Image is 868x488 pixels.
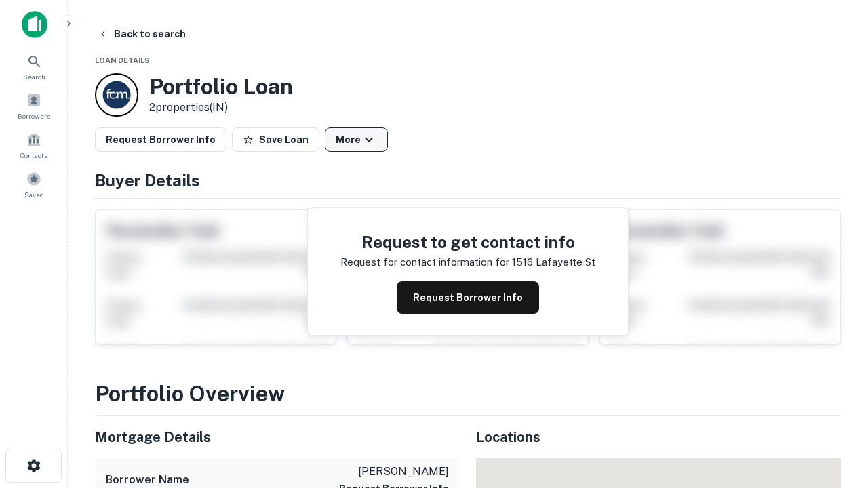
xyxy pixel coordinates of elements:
span: Loan Details [95,56,150,64]
a: Contacts [4,127,64,163]
button: Request Borrower Info [397,281,539,314]
span: Contacts [20,150,47,161]
h3: Portfolio Loan [149,74,293,100]
p: [PERSON_NAME] [339,464,449,480]
a: Saved [4,166,64,203]
h5: Locations [476,427,841,447]
span: Saved [24,189,44,200]
button: More [325,127,388,152]
p: Request for contact information for [340,254,509,270]
span: Borrowers [18,110,50,121]
p: 2 properties (IN) [149,100,293,116]
iframe: Chat Widget [800,380,868,445]
h5: Mortgage Details [95,427,460,447]
img: capitalize-icon.png [22,11,47,38]
h3: Portfolio Overview [95,378,841,410]
button: Request Borrower Info [95,127,226,152]
span: Search [23,71,45,82]
h4: Request to get contact info [340,230,595,254]
a: Search [4,48,64,85]
p: 1516 lafayette st [512,254,595,270]
button: Save Loan [232,127,319,152]
h6: Borrower Name [106,472,189,488]
h4: Buyer Details [95,168,841,192]
button: Back to search [92,22,191,46]
a: Borrowers [4,87,64,124]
